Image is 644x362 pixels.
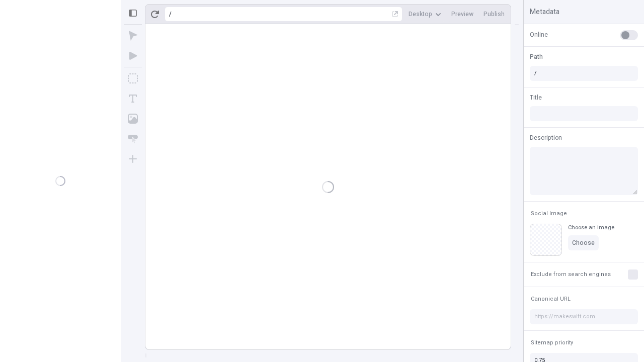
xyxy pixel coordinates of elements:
div: / [169,10,172,18]
div: Choose an image [568,224,614,231]
span: Sitemap priority [531,339,573,346]
span: Choose [572,239,595,247]
button: Choose [568,235,599,250]
button: Exclude from search engines [529,268,613,281]
span: Online [530,30,548,39]
span: Desktop [409,10,432,18]
button: Preview [447,7,477,22]
button: Social Image [529,208,569,220]
span: Path [530,52,543,61]
button: Desktop [405,7,445,22]
button: Sitemap priority [529,337,575,349]
span: Social Image [531,210,567,217]
span: Title [530,93,542,102]
span: Publish [484,10,505,18]
button: Canonical URL [529,293,573,305]
button: Image [124,110,142,128]
button: Box [124,69,142,87]
button: Button [124,130,142,148]
span: Description [530,133,562,142]
span: Exclude from search engines [531,270,611,278]
button: Text [124,89,142,108]
input: https://makeswift.com [530,309,638,324]
span: Preview [451,10,473,18]
button: Publish [479,7,509,22]
span: Canonical URL [531,295,571,303]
